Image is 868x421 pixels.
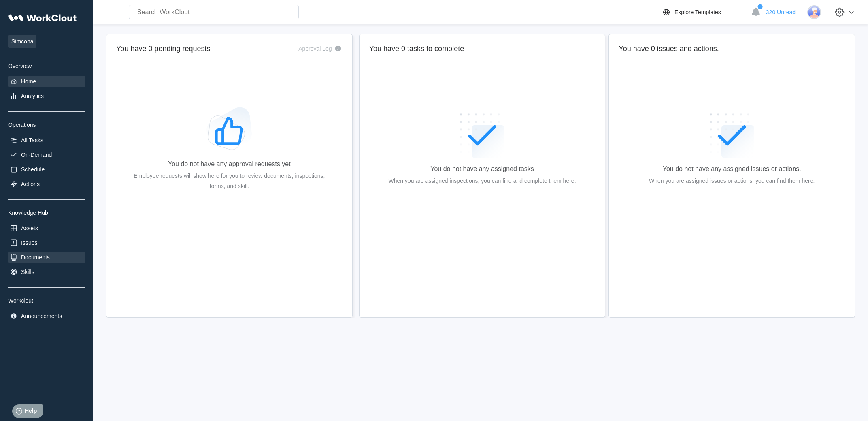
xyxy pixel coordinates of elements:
a: Announcements [8,310,85,322]
div: On-Demand [21,152,52,158]
div: Actions [21,181,40,187]
h2: You have 0 tasks to complete [369,44,596,53]
a: Assets [8,222,85,234]
div: Issues [21,239,37,246]
a: On-Demand [8,149,85,160]
a: Schedule [8,164,85,175]
div: Explore Templates [674,9,721,15]
div: Operations [8,122,85,128]
div: You do not have any assigned issues or actions. [663,165,801,173]
div: Approval Log [298,45,332,52]
a: All Tasks [8,135,85,146]
a: Documents [8,252,85,263]
div: Employee requests will show here for you to review documents, inspections, forms, and skill. [129,171,330,191]
input: Search WorkClout [129,5,299,19]
div: When you are assigned issues or actions, you can find them here. [649,176,815,186]
div: Analytics [21,93,44,99]
div: Home [21,78,36,85]
div: Schedule [21,166,45,173]
div: You do not have any approval requests yet [168,160,291,168]
span: Simcona [8,35,36,48]
div: Knowledge Hub [8,209,85,216]
div: Documents [21,254,50,261]
img: user-3.png [807,5,821,19]
div: Announcements [21,313,62,319]
div: Overview [8,63,85,69]
h2: You have 0 issues and actions. [619,44,845,53]
a: Skills [8,266,85,278]
div: Skills [21,269,34,275]
a: Explore Templates [662,7,747,17]
h2: You have 0 pending requests [116,44,211,53]
div: Workclout [8,297,85,304]
a: Analytics [8,90,85,102]
a: Issues [8,237,85,248]
a: Actions [8,178,85,190]
div: When you are assigned inspections, you can find and complete them here. [388,176,576,186]
div: Assets [21,225,38,231]
div: You do not have any assigned tasks [430,165,534,173]
span: 320 Unread [766,9,796,15]
div: All Tasks [21,137,43,143]
a: Home [8,76,85,87]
